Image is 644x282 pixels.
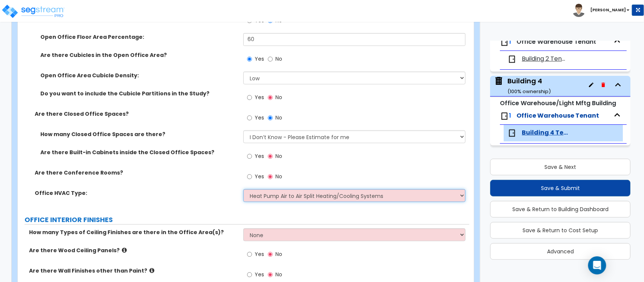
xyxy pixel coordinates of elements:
[275,114,282,121] span: No
[29,267,238,274] label: Are there Wall Finishes other than Paint?
[500,112,509,121] img: door.png
[247,114,252,122] input: Yes
[507,76,551,95] div: Building 4
[494,76,551,95] span: Building 4
[40,90,238,97] label: Do you want to include the Cubicle Partitions in the Study?
[40,149,238,156] label: Are there Built-in Cabinets inside the Closed Office Spaces?
[572,4,586,17] img: avatar.png
[40,72,238,79] label: Open Office Area Cubicle Density:
[275,17,282,24] span: No
[275,271,282,278] span: No
[275,93,282,101] span: No
[275,173,282,180] span: No
[522,55,569,63] span: Building 2 Tenant
[516,37,596,46] span: Office Warehouse Tenant
[507,129,516,138] img: door.png
[29,228,238,236] label: How many Types of Ceiling Finishes are there in the Office Area(s)?
[268,271,273,279] input: No
[275,250,282,258] span: No
[247,250,252,259] input: Yes
[268,93,273,102] input: No
[247,93,252,102] input: Yes
[507,55,516,64] img: door.png
[255,250,264,258] span: Yes
[255,114,264,121] span: Yes
[268,152,273,161] input: No
[500,38,509,47] img: door.png
[255,55,264,63] span: Yes
[255,173,264,180] span: Yes
[149,268,154,273] i: click for more info!
[500,99,616,107] small: Office Warehouse/Light Mftg Building
[268,250,273,259] input: No
[490,222,630,239] button: Save & Return to Cost Setup
[490,180,630,196] button: Save & Submit
[25,215,469,225] label: OFFICE INTERIOR FINISHES
[247,152,252,161] input: Yes
[247,271,252,279] input: Yes
[522,129,569,137] span: Building 4 Tenant
[588,256,606,274] div: Open Intercom Messenger
[509,37,511,46] span: 1
[507,88,551,95] small: ( 100 % ownership)
[590,7,626,13] b: [PERSON_NAME]
[40,33,238,41] label: Open Office Floor Area Percentage:
[35,169,238,176] label: Are there Conference Rooms?
[122,247,127,253] i: click for more info!
[490,201,630,218] button: Save & Return to Building Dashboard
[268,114,273,122] input: No
[268,55,273,63] input: No
[490,159,630,175] button: Save & Next
[29,247,238,254] label: Are there Wood Ceiling Panels?
[516,111,599,120] span: Office Warehouse Tenant
[247,173,252,181] input: Yes
[35,189,238,197] label: Office HVAC Type:
[268,173,273,181] input: No
[247,55,252,63] input: Yes
[490,243,630,260] button: Advanced
[509,111,511,120] span: 1
[494,76,504,86] img: building.svg
[275,152,282,160] span: No
[275,55,282,63] span: No
[40,51,238,59] label: Are there Cubicles in the Open Office Area?
[1,4,65,19] img: logo_pro_r.png
[255,152,264,160] span: Yes
[35,110,238,118] label: Are there Closed Office Spaces?
[255,17,264,24] span: Yes
[255,271,264,278] span: Yes
[255,93,264,101] span: Yes
[40,130,238,138] label: How many Closed Office Spaces are there?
